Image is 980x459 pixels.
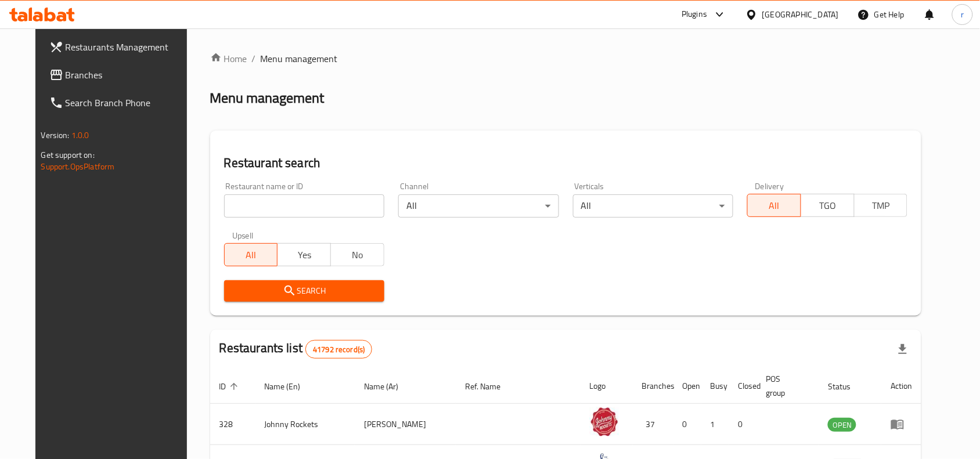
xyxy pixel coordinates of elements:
[854,194,908,217] button: TMP
[306,344,372,355] span: 41792 record(s)
[41,159,115,174] a: Support.OpsPlatform
[233,284,375,298] span: Search
[729,404,757,445] td: 0
[66,40,190,54] span: Restaurants Management
[330,243,384,266] button: No
[210,52,922,66] nav: breadcrumb
[961,8,964,21] span: r
[277,243,331,266] button: Yes
[66,96,190,110] span: Search Branch Phone
[889,335,917,363] div: Export file
[219,380,242,393] span: ID
[224,243,278,266] button: All
[261,52,338,66] span: Menu management
[752,197,797,214] span: All
[41,128,70,143] span: Version:
[398,194,559,218] div: All
[682,8,707,21] div: Plugins
[71,128,89,143] span: 1.0.0
[729,368,757,404] th: Closed
[581,368,633,404] th: Logo
[355,404,456,445] td: [PERSON_NAME]
[828,418,856,432] span: OPEN
[573,194,733,218] div: All
[336,247,380,263] span: No
[232,232,254,240] label: Upsell
[305,340,372,359] div: Total records count
[66,68,190,82] span: Branches
[229,247,273,263] span: All
[801,194,855,217] button: TGO
[701,368,729,404] th: Busy
[465,380,516,393] span: Ref. Name
[210,404,255,445] td: 328
[252,52,256,66] li: /
[701,404,729,445] td: 1
[265,380,316,393] span: Name (En)
[881,368,921,404] th: Action
[766,372,805,400] span: POS group
[224,194,384,218] input: Search for restaurant name or ID..
[762,8,839,21] div: [GEOGRAPHIC_DATA]
[828,418,856,432] div: OPEN
[633,368,673,404] th: Branches
[282,247,326,263] span: Yes
[633,404,673,445] td: 37
[364,380,413,393] span: Name (Ar)
[806,197,850,214] span: TGO
[224,154,908,172] h2: Restaurant search
[673,368,701,404] th: Open
[859,197,903,214] span: TMP
[673,404,701,445] td: 0
[747,194,801,217] button: All
[219,339,373,359] h2: Restaurants list
[210,89,325,107] h2: Menu management
[40,89,199,117] a: Search Branch Phone
[755,182,784,190] label: Delivery
[255,404,355,445] td: Johnny Rockets
[41,147,95,162] span: Get support on:
[590,407,619,436] img: Johnny Rockets
[891,417,912,431] div: Menu
[40,33,199,61] a: Restaurants Management
[40,61,199,89] a: Branches
[210,52,247,66] a: Home
[224,280,384,302] button: Search
[828,380,866,393] span: Status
